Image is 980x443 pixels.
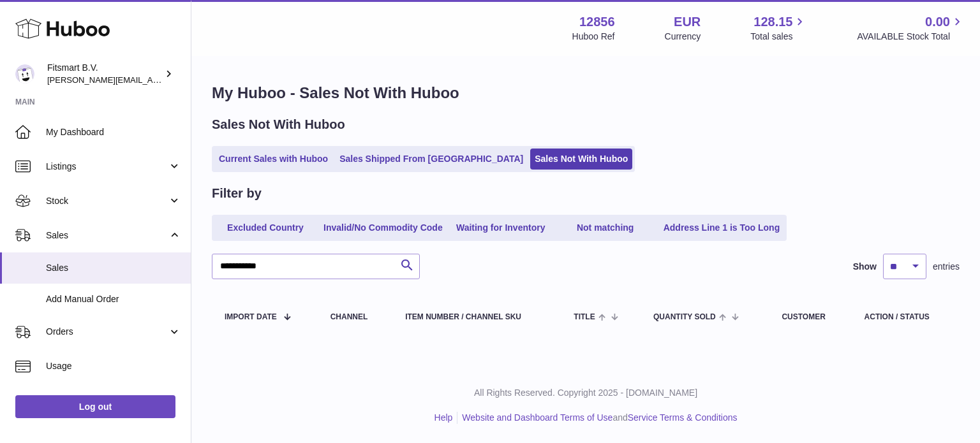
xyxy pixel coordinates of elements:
[554,217,657,238] a: Not matching
[46,262,181,274] span: Sales
[46,360,181,372] span: Usage
[653,313,716,321] span: Quantity Sold
[933,261,960,273] span: entries
[530,149,632,170] a: Sales Not With Huboo
[46,326,168,338] span: Orders
[47,75,256,85] span: [PERSON_NAME][EMAIL_ADDRESS][DOMAIN_NAME]
[405,313,548,321] div: Item Number / Channel SKU
[202,387,970,399] p: All Rights Reserved. Copyright 2025 - [DOMAIN_NAME]
[853,261,877,273] label: Show
[46,126,181,138] span: My Dashboard
[865,313,947,321] div: Action / Status
[579,13,615,31] strong: 12856
[225,313,277,321] span: Import date
[46,293,181,305] span: Add Manual Order
[46,161,168,173] span: Listings
[46,229,168,242] span: Sales
[214,217,316,238] a: Excluded Country
[46,195,168,207] span: Stock
[212,116,345,133] h2: Sales Not With Huboo
[450,217,552,238] a: Waiting for Inventory
[462,412,612,423] a: Website and Dashboard Terms of Use
[750,13,807,43] a: 128.15 Total sales
[457,412,737,424] li: and
[674,13,701,31] strong: EUR
[782,313,838,321] div: Customer
[212,83,960,103] h1: My Huboo - Sales Not With Huboo
[319,217,447,238] a: Invalid/No Commodity Code
[925,13,950,31] span: 0.00
[335,149,528,170] a: Sales Shipped From [GEOGRAPHIC_DATA]
[574,313,595,321] span: Title
[47,62,162,86] div: Fitsmart B.V.
[572,31,615,43] div: Huboo Ref
[214,149,332,170] a: Current Sales with Huboo
[750,31,807,43] span: Total sales
[212,185,262,202] h2: Filter by
[434,412,453,423] a: Help
[857,13,965,43] a: 0.00 AVAILABLE Stock Total
[754,13,792,31] span: 128.15
[15,395,175,418] a: Log out
[857,31,965,43] span: AVAILABLE Stock Total
[659,217,785,238] a: Address Line 1 is Too Long
[330,313,380,321] div: Channel
[628,412,738,423] a: Service Terms & Conditions
[15,64,34,84] img: jonathan@leaderoo.com
[665,31,701,43] div: Currency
